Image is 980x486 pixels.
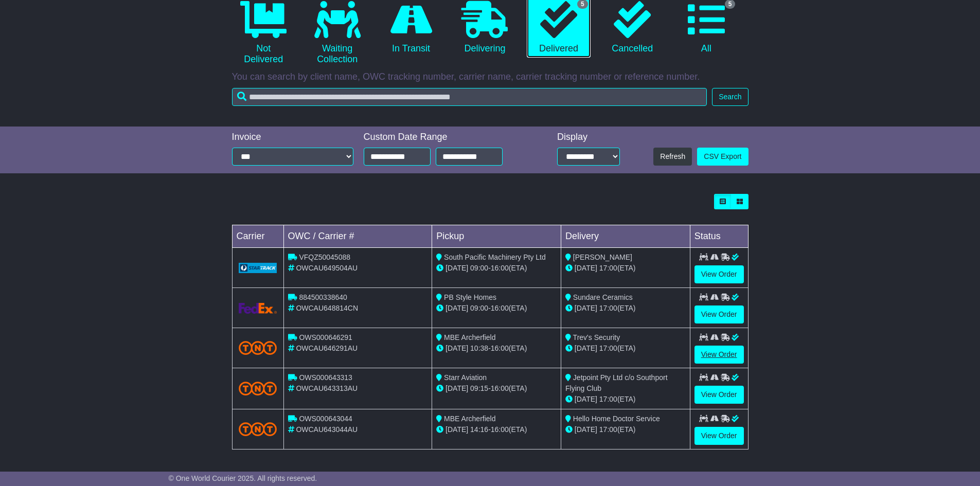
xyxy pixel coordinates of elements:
[575,264,597,272] span: [DATE]
[573,333,620,341] span: Trev's Security
[436,424,557,435] div: - (ETA)
[446,425,468,434] span: [DATE]
[299,293,347,301] span: 884500338640
[446,344,468,352] span: [DATE]
[444,333,495,341] span: MBE Archerfield
[575,344,597,352] span: [DATE]
[557,132,620,143] div: Display
[232,71,749,83] p: You can search by client name, OWC tracking number, carrier name, carrier tracking number or refe...
[436,343,557,354] div: - (ETA)
[436,383,557,394] div: - (ETA)
[296,384,358,392] span: OWCAU643313AU
[599,344,617,352] span: 17:00
[694,427,744,445] a: View Order
[446,304,468,312] span: [DATE]
[446,384,468,392] span: [DATE]
[694,346,744,364] a: View Order
[444,253,546,261] span: South Pacific Machinery Pty Ltd
[575,395,597,403] span: [DATE]
[444,415,495,423] span: MBE Archerfield
[283,225,432,248] td: OWC / Carrier #
[470,425,488,434] span: 14:16
[561,225,690,248] td: Delivery
[694,305,744,323] a: View Order
[239,263,277,273] img: GetCarrierServiceLogo
[491,425,509,434] span: 16:00
[169,474,317,482] span: © One World Courier 2025. All rights reserved.
[599,395,617,403] span: 17:00
[565,263,686,274] div: (ETA)
[299,373,352,382] span: OWS000643313
[436,303,557,314] div: - (ETA)
[573,253,632,261] span: [PERSON_NAME]
[232,225,283,248] td: Carrier
[239,341,277,355] img: TNT_Domestic.png
[599,304,617,312] span: 17:00
[232,132,353,143] div: Invoice
[565,394,686,405] div: (ETA)
[565,373,668,392] span: Jetpoint Pty Ltd c/o Southport Flying Club
[694,265,744,283] a: View Order
[599,264,617,272] span: 17:00
[436,263,557,274] div: - (ETA)
[575,304,597,312] span: [DATE]
[573,415,660,423] span: Hello Home Doctor Service
[491,304,509,312] span: 16:00
[491,264,509,272] span: 16:00
[565,424,686,435] div: (ETA)
[239,422,277,436] img: TNT_Domestic.png
[697,148,748,166] a: CSV Export
[694,386,744,404] a: View Order
[444,373,487,382] span: Starr Aviation
[444,293,496,301] span: PB Style Homes
[239,303,277,314] img: GetCarrierServiceLogo
[296,344,358,352] span: OWCAU646291AU
[565,343,686,354] div: (ETA)
[491,344,509,352] span: 16:00
[470,344,488,352] span: 10:38
[575,425,597,434] span: [DATE]
[432,225,561,248] td: Pickup
[470,304,488,312] span: 09:00
[712,88,748,106] button: Search
[690,225,748,248] td: Status
[299,253,350,261] span: VFQZ50045088
[364,132,529,143] div: Custom Date Range
[446,264,468,272] span: [DATE]
[296,304,358,312] span: OWCAU648814CN
[299,415,352,423] span: OWS000643044
[653,148,692,166] button: Refresh
[470,384,488,392] span: 09:15
[239,382,277,395] img: TNT_Domestic.png
[491,384,509,392] span: 16:00
[565,303,686,314] div: (ETA)
[470,264,488,272] span: 09:00
[296,264,358,272] span: OWCAU649504AU
[296,425,358,434] span: OWCAU643044AU
[599,425,617,434] span: 17:00
[299,333,352,341] span: OWS000646291
[573,293,633,301] span: Sundare Ceramics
